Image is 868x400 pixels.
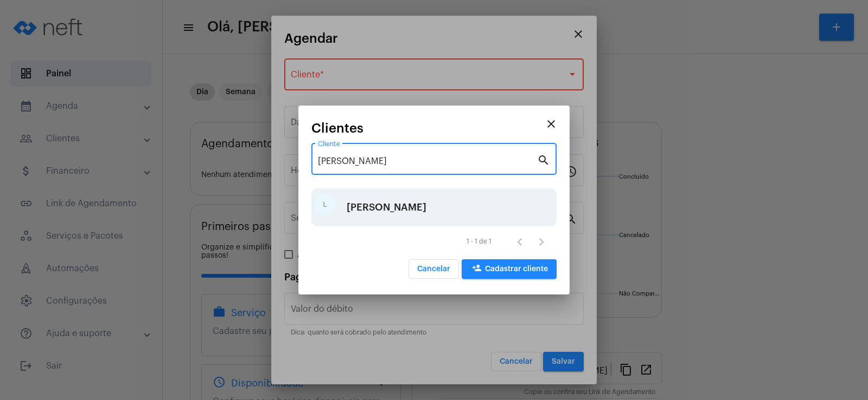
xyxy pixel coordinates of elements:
[314,194,336,215] div: L
[537,153,550,166] mat-icon: search
[531,231,552,252] button: Próxima página
[318,156,537,166] input: Pesquisar cliente
[467,238,492,245] div: 1 - 1 de 1
[417,265,450,273] span: Cancelar
[545,117,558,130] mat-icon: close
[462,259,557,279] button: Cadastrar cliente
[509,231,531,252] button: Página anterior
[409,259,459,279] button: Cancelar
[470,265,548,273] span: Cadastrar cliente
[311,121,363,135] span: Clientes
[347,191,426,224] div: [PERSON_NAME]
[470,263,483,276] mat-icon: person_add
